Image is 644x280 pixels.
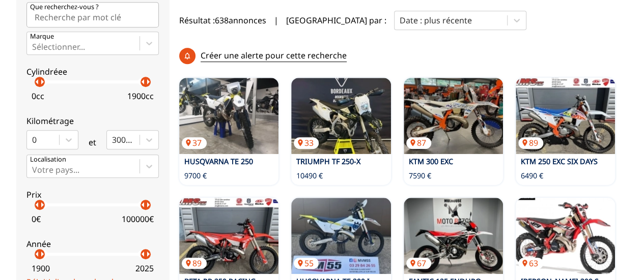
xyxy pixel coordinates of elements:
a: RIEJU RIEJU 300 SERIE LIMITÉE MR SIX DAYS ITALY 202163 [516,198,615,274]
p: 100000 € [122,213,154,225]
img: HUSQVARNA TE 300 I [291,198,390,274]
p: Kilométrage [26,115,159,127]
img: BETA RR 250 RACING [179,198,278,274]
a: KTM 250 EXC SIX DAYS89 [516,78,615,154]
p: arrow_right [36,199,48,211]
p: arrow_left [137,76,149,88]
span: | [274,15,278,26]
p: 10490 € [296,171,323,181]
p: 63 [518,258,543,269]
a: TRIUMPH TF 250-X [296,157,360,166]
p: arrow_right [142,199,154,211]
p: arrow_right [142,248,154,260]
input: Que recherchez-vous ? [26,2,159,27]
p: Prix [26,189,159,200]
input: 300000 [112,135,114,144]
a: BETA RR 250 RACING89 [179,198,278,274]
a: KTM 300 EXC87 [404,78,503,154]
p: 9700 € [184,171,207,181]
p: arrow_left [31,199,43,211]
img: TRIUMPH TF 250-X [291,78,390,154]
p: arrow_right [36,248,48,260]
a: HUSQVARNA TE 25037 [179,78,278,154]
p: 55 [294,258,319,269]
p: arrow_left [31,248,43,260]
p: 67 [406,258,431,269]
a: HUSQVARNA TE 250 [184,157,253,166]
p: Localisation [30,155,66,164]
p: 87 [406,137,431,148]
a: TRIUMPH TF 250-X33 [291,78,390,154]
a: KTM 300 EXC [409,157,453,166]
p: 2025 [135,263,154,274]
p: 1900 cc [127,90,154,102]
img: KTM 300 EXC [404,78,503,154]
p: arrow_left [137,199,149,211]
p: 1900 [32,263,50,274]
p: et [89,137,96,148]
p: 7590 € [409,171,431,181]
p: 33 [294,137,319,148]
input: MarqueSélectionner... [32,42,34,51]
input: Votre pays... [32,165,34,174]
input: 0 [32,135,34,144]
img: KTM 250 EXC SIX DAYS [516,78,615,154]
p: Marque [30,32,54,41]
p: 0 € [32,213,41,225]
p: 0 cc [32,90,44,102]
img: HUSQVARNA TE 250 [179,78,278,154]
img: RIEJU RIEJU 300 SERIE LIMITÉE MR SIX DAYS ITALY 2021 [516,198,615,274]
a: HUSQVARNA TE 300 I55 [291,198,390,274]
a: KTM 250 EXC SIX DAYS [521,157,598,166]
p: arrow_left [137,248,149,260]
p: Que recherchez-vous ? [30,3,99,12]
p: 89 [518,137,543,148]
p: Créer une alerte pour cette recherche [201,50,347,61]
p: arrow_right [36,76,48,88]
p: arrow_left [31,76,43,88]
p: Cylindréee [26,66,159,77]
p: arrow_right [142,76,154,88]
p: 37 [182,137,207,148]
img: FANTIC 125 ENDURO [404,198,503,274]
span: Résultat : 638 annonces [179,15,266,26]
p: 6490 € [521,171,543,181]
a: FANTIC 125 ENDURO67 [404,198,503,274]
p: 89 [182,258,207,269]
p: [GEOGRAPHIC_DATA] par : [286,15,386,26]
p: Année [26,238,159,250]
